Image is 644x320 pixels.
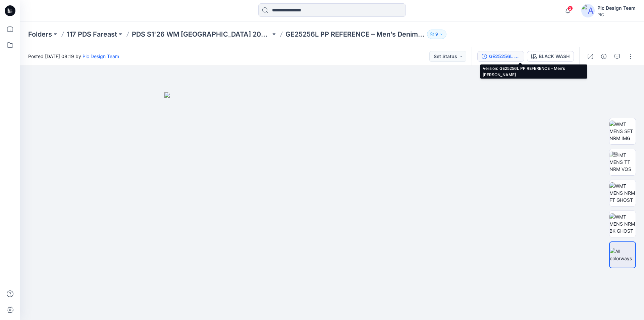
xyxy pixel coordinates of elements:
button: Details [598,51,609,62]
a: 117 PDS Fareast [67,30,117,39]
div: GE25256L PP REFERENCE – Men’s Denim Jacket [489,53,520,60]
img: WMT MENS SET NRM IMG [609,121,636,142]
p: GE25256L PP REFERENCE – Men’s Denim Jacket [285,30,424,39]
div: Pic Design Team [597,4,636,12]
img: All colorways [610,248,635,262]
span: Posted [DATE] 08:19 by [28,53,119,60]
a: PDS S1'26 WM [GEOGRAPHIC_DATA] 20250522_117_GC [132,30,271,39]
img: avatar [581,4,595,17]
img: WMT MENS TT NRM VQS [609,151,636,173]
a: Pic Design Team [83,53,119,59]
button: BLACK WASH [527,51,574,62]
div: PIC [597,12,636,17]
p: 9 [435,31,438,38]
a: Folders [28,30,52,39]
button: 9 [427,30,446,39]
span: 2 [568,6,573,11]
img: WMT MENS NRM BK GHOST [609,213,636,234]
div: BLACK WASH [539,53,570,60]
img: WMT MENS NRM FT GHOST [609,182,636,203]
button: GE25256L PP REFERENCE – Men’s Denim Jacket [477,51,524,62]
